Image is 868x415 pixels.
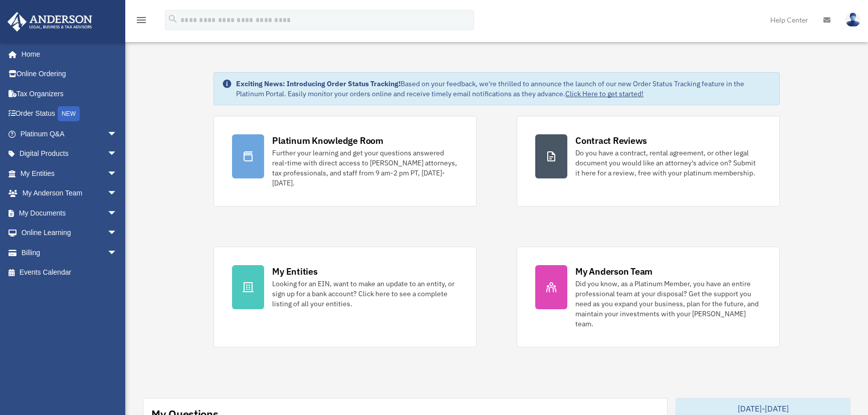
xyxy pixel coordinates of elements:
a: Online Ordering [7,64,132,84]
div: My Entities [272,265,317,278]
img: Anderson Advisors Platinum Portal [5,12,95,32]
a: My Documentsarrow_drop_down [7,203,132,223]
span: arrow_drop_down [107,243,127,263]
a: Digital Productsarrow_drop_down [7,144,132,164]
div: Looking for an EIN, want to make an update to an entity, or sign up for a bank account? Click her... [272,279,458,309]
a: menu [135,18,147,26]
a: My Anderson Team Did you know, as a Platinum Member, you have an entire professional team at your... [517,247,780,347]
a: My Anderson Teamarrow_drop_down [7,183,132,203]
a: Home [7,44,127,64]
i: menu [135,14,147,26]
span: arrow_drop_down [107,183,127,204]
span: arrow_drop_down [107,124,127,144]
div: Based on your feedback, we're thrilled to announce the launch of our new Order Status Tracking fe... [236,79,771,99]
div: Did you know, as a Platinum Member, you have an entire professional team at your disposal? Get th... [575,279,761,329]
div: Further your learning and get your questions answered real-time with direct access to [PERSON_NAM... [272,148,458,188]
a: Order StatusNEW [7,104,132,124]
i: search [167,14,178,25]
span: arrow_drop_down [107,223,127,244]
a: Events Calendar [7,263,132,283]
a: My Entitiesarrow_drop_down [7,163,132,183]
div: My Anderson Team [575,265,653,278]
span: arrow_drop_down [107,144,127,164]
div: Do you have a contract, rental agreement, or other legal document you would like an attorney's ad... [575,148,761,178]
span: arrow_drop_down [107,203,127,224]
a: Platinum Knowledge Room Further your learning and get your questions answered real-time with dire... [213,116,477,206]
img: User Pic [845,13,860,27]
div: NEW [58,106,80,121]
a: Click Here to get started! [565,89,643,98]
span: arrow_drop_down [107,163,127,184]
a: Platinum Q&Aarrow_drop_down [7,124,132,144]
div: Platinum Knowledge Room [272,134,383,147]
a: Tax Organizers [7,84,132,104]
a: Billingarrow_drop_down [7,243,132,263]
strong: Exciting News: Introducing Order Status Tracking! [236,79,400,88]
a: Online Learningarrow_drop_down [7,223,132,243]
a: My Entities Looking for an EIN, want to make an update to an entity, or sign up for a bank accoun... [213,247,477,347]
div: Contract Reviews [575,134,647,147]
a: Contract Reviews Do you have a contract, rental agreement, or other legal document you would like... [517,116,780,206]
